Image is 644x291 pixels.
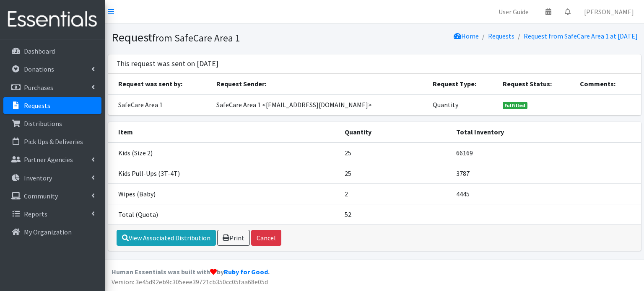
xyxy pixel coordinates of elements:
a: Pick Ups & Deliveries [3,133,101,150]
td: 66169 [451,142,641,163]
td: Wipes (Baby) [108,183,340,204]
p: Dashboard [24,47,55,55]
th: Item [108,122,340,142]
a: [PERSON_NAME] [577,3,641,20]
a: Ruby for Good [224,268,268,276]
p: Purchases [24,83,53,92]
p: Requests [24,101,50,110]
th: Request Status: [498,74,575,94]
td: 52 [340,204,451,224]
th: Request Type: [428,74,498,94]
a: Requests [488,32,514,40]
span: Version: 3e45d92eb9c305eee39721cb350cc05faa68e05d [112,278,268,286]
a: Request from SafeCare Area 1 at [DATE] [524,32,638,40]
a: Inventory [3,170,101,186]
a: Reports [3,206,101,222]
p: Community [24,192,58,200]
p: Donations [24,65,54,73]
a: Purchases [3,79,101,96]
a: Home [454,32,479,40]
td: Total (Quota) [108,204,340,224]
td: 2 [340,183,451,204]
p: Inventory [24,174,52,182]
p: Pick Ups & Deliveries [24,137,83,146]
th: Comments: [575,74,641,94]
a: Donations [3,61,101,77]
h3: This request was sent on [DATE] [117,59,218,68]
td: Kids Pull-Ups (3T-4T) [108,163,340,183]
h1: Request [112,30,371,45]
a: Community [3,188,101,204]
a: Requests [3,97,101,114]
a: My Organization [3,224,101,240]
strong: Human Essentials was built with by . [112,268,270,276]
p: My Organization [24,228,72,236]
td: 25 [340,163,451,183]
p: Distributions [24,119,62,128]
th: Request Sender: [211,74,427,94]
td: 3787 [451,163,641,183]
a: User Guide [492,3,535,20]
th: Request was sent by: [108,74,212,94]
th: Total Inventory [451,122,641,142]
p: Partner Agencies [24,155,73,164]
a: View Associated Distribution [117,230,216,246]
a: Print [217,230,250,246]
td: SafeCare Area 1 [108,94,212,115]
p: Reports [24,210,47,218]
td: Kids (Size 2) [108,142,340,163]
td: Quantity [428,94,498,115]
a: Dashboard [3,43,101,59]
td: 4445 [451,183,641,204]
span: Fulfilled [503,102,528,109]
td: SafeCare Area 1 <[EMAIL_ADDRESS][DOMAIN_NAME]> [211,94,427,115]
th: Quantity [340,122,451,142]
a: Distributions [3,115,101,132]
a: Partner Agencies [3,151,101,168]
img: HumanEssentials [3,5,101,33]
button: Cancel [251,230,281,246]
td: 25 [340,142,451,163]
small: from SafeCare Area 1 [152,32,240,44]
